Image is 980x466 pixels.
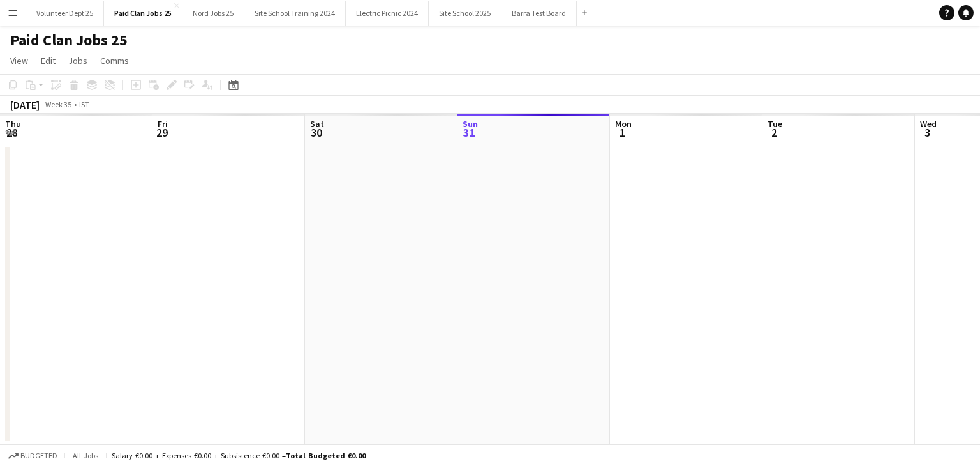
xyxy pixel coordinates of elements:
[182,1,244,26] button: Nord Jobs 25
[920,118,937,130] span: Wed
[615,118,632,130] span: Mon
[6,449,59,463] button: Budgeted
[36,52,61,69] a: Edit
[68,55,87,66] span: Jobs
[100,55,129,66] span: Comms
[20,451,57,460] span: Budgeted
[461,125,478,140] span: 31
[156,125,168,140] span: 29
[613,125,632,140] span: 1
[42,100,74,109] span: Week 35
[286,451,366,460] span: Total Budgeted €0.00
[95,52,134,69] a: Comms
[429,1,501,26] button: Site School 2025
[310,118,324,130] span: Sat
[26,1,104,26] button: Volunteer Dept 25
[63,52,93,69] a: Jobs
[104,1,182,26] button: Paid Clan Jobs 25
[41,55,56,66] span: Edit
[766,125,782,140] span: 2
[463,118,478,130] span: Sun
[158,118,168,130] span: Fri
[768,118,782,130] span: Tue
[244,1,346,26] button: Site School Training 2024
[10,55,28,66] span: View
[308,125,324,140] span: 30
[10,31,128,50] h1: Paid Clan Jobs 25
[70,451,101,460] span: All jobs
[112,451,366,460] div: Salary €0.00 + Expenses €0.00 + Subsistence €0.00 =
[79,100,89,109] div: IST
[3,125,21,140] span: 28
[346,1,429,26] button: Electric Picnic 2024
[10,98,40,111] div: [DATE]
[501,1,577,26] button: Barra Test Board
[5,52,33,69] a: View
[5,118,21,130] span: Thu
[918,125,937,140] span: 3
